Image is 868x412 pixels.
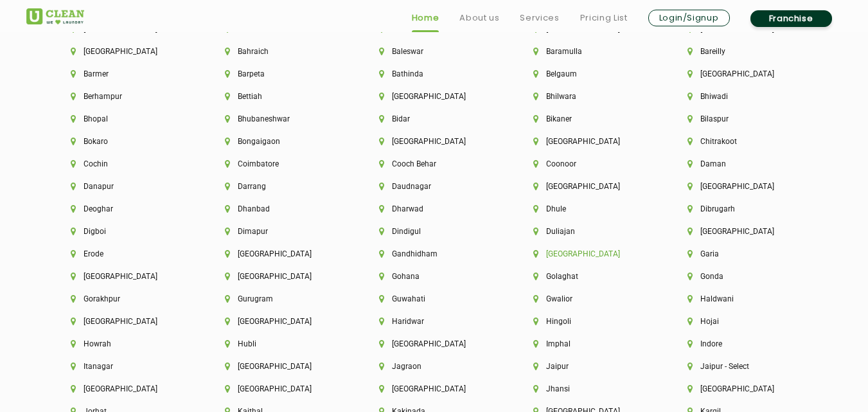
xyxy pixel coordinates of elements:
[26,8,84,24] img: UClean Laundry and Dry Cleaning
[533,114,644,123] li: Bikaner
[379,92,490,101] li: [GEOGRAPHIC_DATA]
[533,272,644,281] li: Golaghat
[687,69,798,78] li: [GEOGRAPHIC_DATA]
[750,10,832,27] a: Franchise
[687,294,798,303] li: Haldwani
[379,339,490,348] li: [GEOGRAPHIC_DATA]
[533,92,644,101] li: Bhilwara
[533,384,644,393] li: Jhansi
[533,294,644,303] li: Gwalior
[687,182,798,191] li: [GEOGRAPHIC_DATA]
[520,10,559,26] a: Services
[379,114,490,123] li: Bidar
[687,159,798,168] li: Daman
[687,249,798,258] li: Garia
[687,384,798,393] li: [GEOGRAPHIC_DATA]
[687,227,798,236] li: [GEOGRAPHIC_DATA]
[71,317,181,326] li: [GEOGRAPHIC_DATA]
[533,69,644,78] li: Belgaum
[379,317,490,326] li: Haridwar
[225,249,335,258] li: [GEOGRAPHIC_DATA]
[71,69,181,78] li: Barmer
[225,204,335,213] li: Dhanbad
[533,137,644,146] li: [GEOGRAPHIC_DATA]
[533,249,644,258] li: [GEOGRAPHIC_DATA]
[225,92,335,101] li: Bettiah
[71,272,181,281] li: [GEOGRAPHIC_DATA]
[379,227,490,236] li: Dindigul
[687,47,798,56] li: Bareilly
[687,204,798,213] li: Dibrugarh
[459,10,499,26] a: About us
[225,47,335,56] li: Bahraich
[225,227,335,236] li: Dimapur
[379,137,490,146] li: [GEOGRAPHIC_DATA]
[225,137,335,146] li: Bongaigaon
[687,137,798,146] li: Chitrakoot
[225,272,335,281] li: [GEOGRAPHIC_DATA]
[533,362,644,371] li: Jaipur
[225,317,335,326] li: [GEOGRAPHIC_DATA]
[648,10,730,26] a: Login/Signup
[71,294,181,303] li: Gorakhpur
[225,362,335,371] li: [GEOGRAPHIC_DATA]
[71,114,181,123] li: Bhopal
[71,47,181,56] li: [GEOGRAPHIC_DATA]
[225,384,335,393] li: [GEOGRAPHIC_DATA]
[71,362,181,371] li: Itanagar
[71,137,181,146] li: Bokaro
[533,227,644,236] li: Duliajan
[379,294,490,303] li: Guwahati
[379,204,490,213] li: Dharwad
[71,339,181,348] li: Howrah
[412,10,439,26] a: Home
[533,317,644,326] li: Hingoli
[687,362,798,371] li: Jaipur - Select
[379,69,490,78] li: Bathinda
[225,69,335,78] li: Barpeta
[687,339,798,348] li: Indore
[379,182,490,191] li: Daudnagar
[71,249,181,258] li: Erode
[225,294,335,303] li: Gurugram
[71,384,181,393] li: [GEOGRAPHIC_DATA]
[379,362,490,371] li: Jagraon
[379,249,490,258] li: Gandhidham
[71,204,181,213] li: Deoghar
[379,159,490,168] li: Cooch Behar
[533,204,644,213] li: Dhule
[379,47,490,56] li: Baleswar
[225,114,335,123] li: Bhubaneshwar
[533,182,644,191] li: [GEOGRAPHIC_DATA]
[379,272,490,281] li: Gohana
[533,47,644,56] li: Baramulla
[533,339,644,348] li: Imphal
[687,114,798,123] li: Bilaspur
[225,339,335,348] li: Hubli
[225,182,335,191] li: Darrang
[225,159,335,168] li: Coimbatore
[71,92,181,101] li: Berhampur
[580,10,628,26] a: Pricing List
[533,159,644,168] li: Coonoor
[71,227,181,236] li: Digboi
[687,317,798,326] li: Hojai
[379,384,490,393] li: [GEOGRAPHIC_DATA]
[687,92,798,101] li: Bhiwadi
[71,182,181,191] li: Danapur
[687,272,798,281] li: Gonda
[71,159,181,168] li: Cochin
